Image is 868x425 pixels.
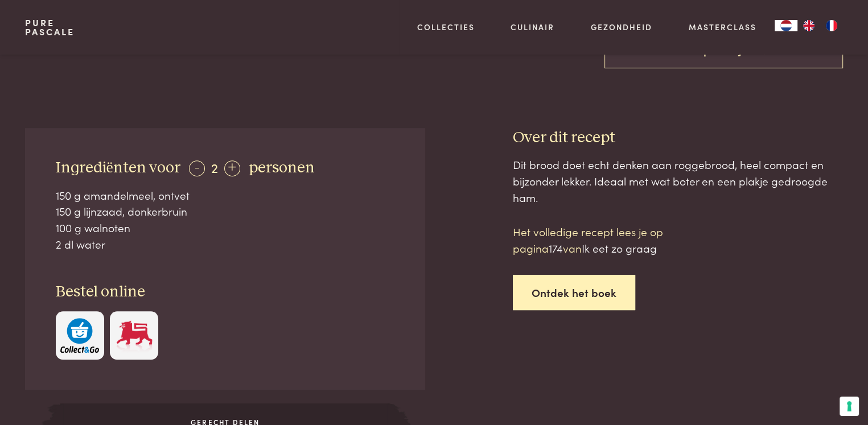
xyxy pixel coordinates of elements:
img: Delhaize [115,318,154,353]
h3: Over dit recept [513,128,843,148]
a: Culinair [511,21,554,33]
a: Masterclass [689,21,756,33]
span: 2 [211,158,218,176]
span: Ik eet zo graag [582,240,657,255]
img: c308188babc36a3a401bcb5cb7e020f4d5ab42f7cacd8327e500463a43eeb86c.svg [60,318,99,353]
a: Gezondheid [591,21,652,33]
p: Het volledige recept lees je op pagina van [513,224,706,256]
span: 174 [549,240,563,255]
a: Ontdek het boek [513,275,635,311]
a: FR [820,20,843,31]
span: personen [249,160,315,176]
div: + [224,160,240,176]
div: Dit brood doet echt denken aan roggebrood, heel compact en bijzonder lekker. Ideaal met wat boter... [513,156,843,205]
div: 2 dl water [56,236,395,253]
div: - [189,160,205,176]
ul: Language list [797,20,843,31]
a: PurePascale [25,18,75,36]
div: 150 g lijnzaad, donkerbruin [56,203,395,220]
a: Collecties [417,21,475,33]
button: Uw voorkeuren voor toestemming voor trackingtechnologieën [840,397,859,416]
a: NL [775,20,797,31]
span: Ingrediënten voor [56,160,180,176]
a: EN [797,20,820,31]
aside: Language selected: Nederlands [775,20,843,31]
div: Language [775,20,797,31]
div: 150 g amandelmeel, ontvet [56,187,395,204]
div: 100 g walnoten [56,220,395,236]
h3: Bestel online [56,282,395,302]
